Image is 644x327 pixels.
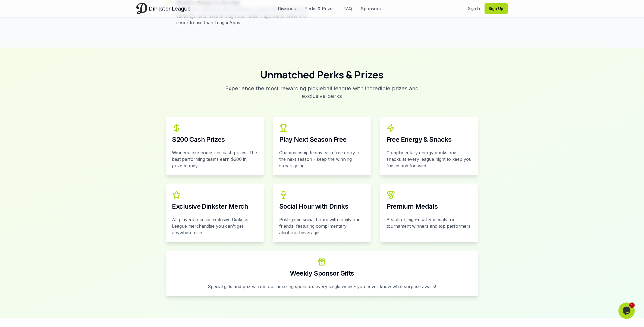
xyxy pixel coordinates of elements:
[172,136,258,143] div: $200 Cash Prizes
[344,5,352,12] a: FAQ
[279,216,365,236] p: Post-game social hours with family and friends, featuring complimentary alcoholic beverages.
[279,149,365,169] p: Championship teams earn free entry to the next season - keep the winning streak going!
[172,203,258,210] div: Exclusive Dinkster Merch
[279,136,365,143] div: Play Next Season Free
[136,3,147,14] img: Dinkster
[468,6,480,11] a: Sign In
[387,216,472,229] p: Beautiful, high-quality medals for tournament winners and top performers.
[172,216,258,236] p: All players receive exclusive Dinkster League merchandise you can't get anywhere else.
[172,149,258,169] p: Winners take home real cash prizes! The best performing teams earn $200 in prize money.
[387,203,472,210] div: Premium Medals
[387,149,472,169] p: Complimentary energy drinks and snacks at every league night to keep you fueled and focused.
[172,270,472,277] div: Weekly Sponsor Gifts
[278,5,296,12] a: Divisions
[166,69,479,80] h2: Unmatched Perks & Prizes
[149,5,191,13] span: Dinkster League
[279,203,365,210] div: Social Hour with Drinks
[485,3,508,14] button: Sign Up
[305,5,335,12] a: Perks & Prizes
[218,85,426,100] p: Experience the most rewarding pickleball league with incredible prizes and exclusive perks
[387,136,472,143] div: Free Energy & Snacks
[136,3,191,14] a: Dinkster League
[618,303,636,319] iframe: chat widget
[361,5,381,12] a: Sponsors
[172,283,472,290] p: Special gifts and prizes from our amazing sponsors every single week - you never know what surpri...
